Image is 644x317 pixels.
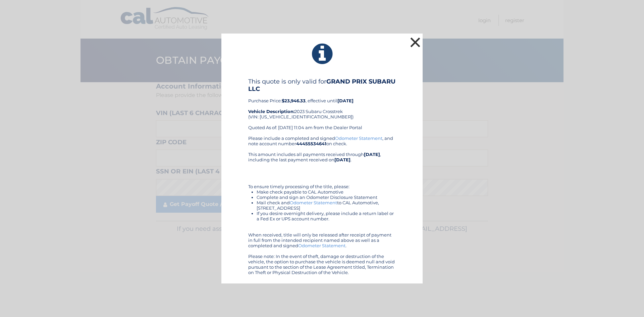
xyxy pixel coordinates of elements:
b: [DATE] [337,98,354,103]
li: Mail check and to CAL Automotive, [STREET_ADDRESS] [257,200,396,211]
b: 44455534641 [296,141,326,146]
b: GRAND PRIX SUBARU LLC [248,78,395,93]
a: Odometer Statement [298,243,345,248]
b: [DATE] [334,157,351,162]
b: $23,946.33 [282,98,306,103]
strong: Vehicle Description: [248,109,294,114]
a: Odometer Statement [290,200,337,205]
button: × [409,36,422,49]
div: Purchase Price: , effective until 2023 Subaru Crosstrek (VIN: [US_VEHICLE_IDENTIFICATION_NUMBER])... [248,78,396,136]
h4: This quote is only valid for [248,78,396,93]
a: Odometer Statement [335,136,382,141]
li: Complete and sign an Odometer Disclosure Statement [257,195,396,200]
div: Please include a completed and signed , and note account number on check. This amount includes al... [248,136,396,275]
b: [DATE] [364,152,380,157]
li: Make check payable to CAL Automotive [257,189,396,195]
li: If you desire overnight delivery, please include a return label or a Fed Ex or UPS account number. [257,211,396,221]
